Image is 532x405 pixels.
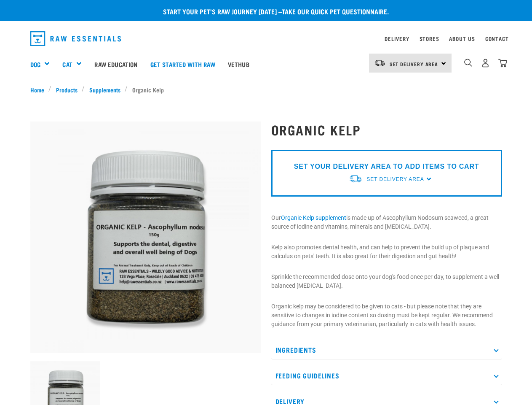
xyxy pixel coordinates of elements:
p: Sprinkle the recommended dose onto your dog's food once per day, to supplement a well-balanced [M... [271,273,502,290]
img: user.png [481,59,490,67]
a: Supplements [85,85,125,94]
p: SET YOUR DELIVERY AREA TO ADD ITEMS TO CART [294,162,479,172]
span: Set Delivery Area [366,176,424,182]
span: Set Delivery Area [390,62,438,65]
img: home-icon@2x.png [498,59,507,67]
h1: Organic Kelp [271,122,502,137]
a: Organic Kelp supplement [281,214,346,221]
a: Products [51,85,82,94]
a: About Us [449,37,475,40]
a: Home [30,85,49,94]
a: Delivery [385,37,409,40]
a: Raw Education [88,47,144,81]
img: 10870 [30,121,261,353]
img: van-moving.png [374,59,385,67]
a: Vethub [222,47,256,81]
p: Ingredients [271,340,502,359]
nav: breadcrumbs [30,85,502,94]
p: Kelp also promotes dental health, and can help to prevent the build up of plaque and calculus on ... [271,243,502,261]
a: Dog [30,59,40,69]
img: van-moving.png [349,174,362,183]
p: Organic kelp may be considered to be given to cats - but please note that they are sensitive to c... [271,302,502,329]
a: Contact [485,37,509,40]
a: Get started with Raw [144,47,222,81]
nav: dropdown navigation [24,28,509,49]
p: Feeding Guidelines [271,366,502,385]
img: home-icon-1@2x.png [464,59,472,67]
a: Cat [62,59,72,69]
p: Our is made up of Ascophyllum Nodosum seaweed, a great source of iodine and vitamins, minerals an... [271,213,502,231]
a: take our quick pet questionnaire. [282,9,389,13]
img: Raw Essentials Logo [30,31,121,46]
a: Stores [420,37,439,40]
